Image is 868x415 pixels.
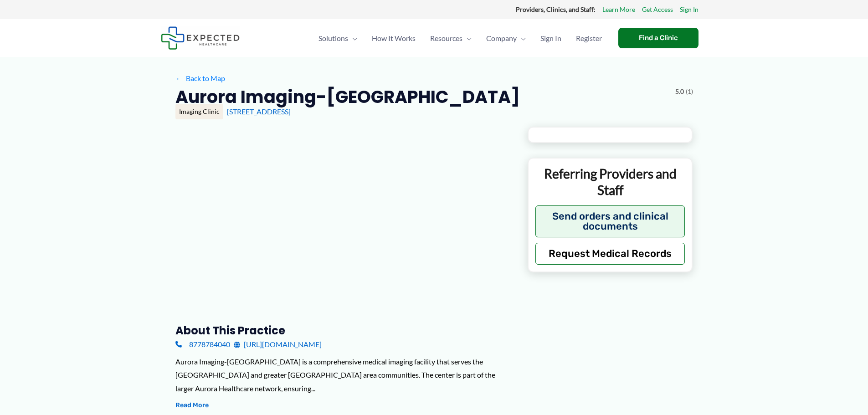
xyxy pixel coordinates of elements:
p: Referring Providers and Staff [535,165,685,199]
span: ← [175,74,184,82]
span: (1) [686,86,693,97]
span: How It Works [372,22,416,54]
a: 8778784040 [175,338,230,351]
strong: Providers, Clinics, and Staff: [516,5,596,13]
a: Find a Clinic [618,28,699,48]
img: Expected Healthcare Logo - side, dark font, small [161,26,240,50]
button: Request Medical Records [535,243,685,265]
a: SolutionsMenu Toggle [311,22,365,54]
nav: Primary Site Navigation [311,22,609,54]
a: How It Works [365,22,423,54]
span: Menu Toggle [517,22,526,54]
span: Solutions [318,22,348,54]
h3: About this practice [175,323,513,338]
div: Aurora Imaging-[GEOGRAPHIC_DATA] is a comprehensive medical imaging facility that serves the [GEO... [175,355,513,395]
span: 5.0 [675,86,684,97]
button: Send orders and clinical documents [535,205,685,237]
a: Sign In [533,22,569,54]
a: Register [569,22,609,54]
div: Imaging Clinic [175,104,223,119]
a: [URL][DOMAIN_NAME] [234,338,322,351]
a: [STREET_ADDRESS] [227,107,291,116]
h2: Aurora Imaging-[GEOGRAPHIC_DATA] [175,86,520,108]
span: Menu Toggle [348,22,357,54]
a: Learn More [602,4,635,15]
button: Read More [175,400,209,411]
a: ←Back to Map [175,72,225,85]
a: Get Access [642,4,673,15]
span: Register [576,22,602,54]
span: Resources [430,22,462,54]
span: Sign In [540,22,561,54]
span: Company [486,22,517,54]
a: Sign In [680,4,699,15]
a: CompanyMenu Toggle [479,22,533,54]
span: Menu Toggle [462,22,472,54]
a: ResourcesMenu Toggle [423,22,479,54]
